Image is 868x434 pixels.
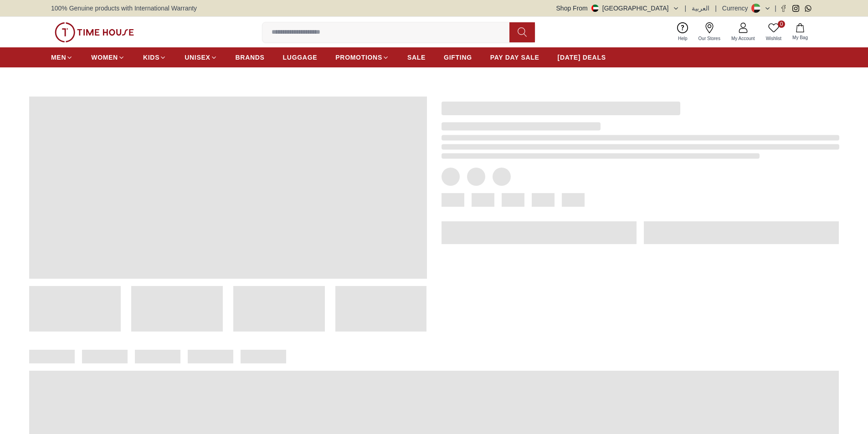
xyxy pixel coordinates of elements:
[715,4,717,13] span: |
[780,5,787,12] a: Facebook
[695,35,724,42] span: Our Stores
[760,20,787,44] a: 0Wishlist
[775,4,776,13] span: |
[51,49,73,66] a: MEN
[722,4,752,13] div: Currency
[185,49,217,66] a: UNISEX
[283,49,318,66] a: LUGGAGE
[674,35,691,42] span: Help
[185,53,210,62] span: UNISEX
[693,20,726,44] a: Our Stores
[591,5,599,12] img: United Arab Emirates
[91,49,125,66] a: WOMEN
[335,49,389,66] a: PROMOTIONS
[143,53,159,62] span: KIDS
[787,21,813,43] button: My Bag
[558,49,606,66] a: [DATE] DEALS
[51,53,66,62] span: MEN
[143,49,166,66] a: KIDS
[673,20,693,44] a: Help
[236,49,265,66] a: BRANDS
[490,53,539,62] span: PAY DAY SALE
[490,49,539,66] a: PAY DAY SALE
[335,53,382,62] span: PROMOTIONS
[692,4,709,13] button: العربية
[407,49,426,66] a: SALE
[444,49,472,66] a: GIFTING
[91,53,118,62] span: WOMEN
[558,53,606,62] span: [DATE] DEALS
[283,53,318,62] span: LUGGAGE
[778,20,785,28] span: 0
[51,4,197,13] span: 100% Genuine products with International Warranty
[55,22,134,42] img: ...
[685,4,687,13] span: |
[407,53,426,62] span: SALE
[236,53,265,62] span: BRANDS
[762,35,785,42] span: Wishlist
[556,4,679,13] button: Shop From[GEOGRAPHIC_DATA]
[728,35,759,42] span: My Account
[792,5,799,12] a: Instagram
[805,5,812,12] a: Whatsapp
[789,34,812,41] span: My Bag
[444,53,472,62] span: GIFTING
